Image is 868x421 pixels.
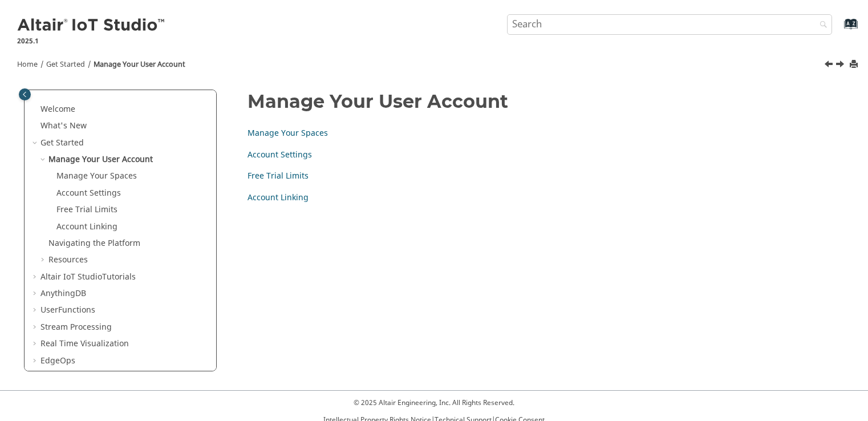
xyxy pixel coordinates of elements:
[31,305,40,316] span: Expand UserFunctions
[323,398,545,408] p: © 2025 Altair Engineering, Inc. All Rights Reserved.
[39,154,48,165] span: Collapse Manage Your User Account
[19,88,31,100] button: Toggle publishing table of content
[850,57,859,72] button: Print this page
[39,254,48,266] span: Expand Resources
[248,192,309,204] a: Account Linking
[31,338,40,350] span: Expand Real Time Visualization
[56,170,137,182] a: Manage Your Spaces
[248,170,309,182] a: Free Trial Limits
[40,321,112,333] a: Stream Processing
[31,137,40,149] span: Collapse Get Started
[40,271,136,283] a: Altair IoT StudioTutorials
[826,23,851,35] a: Go to index terms page
[40,355,75,367] a: EdgeOps
[248,149,312,161] a: Account Settings
[48,254,88,266] a: Resources
[46,59,85,70] a: Get Started
[805,14,837,37] button: Search
[17,17,167,35] img: Altair IoT Studio
[56,187,121,199] a: Account Settings
[40,338,129,350] a: Real Time Visualization
[507,14,833,35] input: Search query
[31,355,40,367] span: Expand EdgeOps
[40,304,95,316] a: UserFunctions
[40,137,84,149] a: Get Started
[248,127,328,139] a: Manage Your Spaces
[56,204,117,216] a: Free Trial Limits
[837,59,846,72] a: Next topic: Manage Your Spaces
[17,36,167,46] p: 2025.1
[58,304,95,316] span: Functions
[40,103,75,115] a: Welcome
[248,91,845,111] h1: Manage Your User Account
[48,237,140,249] a: Navigating the Platform
[16,91,225,215] nav: Table of Contents Container
[31,272,40,283] span: Expand Altair IoT StudioTutorials
[40,271,102,283] span: Altair IoT Studio
[31,322,40,333] span: Expand Stream Processing
[48,153,153,165] a: Manage Your User Account
[94,59,185,70] a: Manage Your User Account
[825,59,834,72] a: Previous topic: Get Started
[40,288,86,299] a: AnythingDB
[17,59,38,70] a: Home
[248,125,833,211] nav: Child Links
[31,288,40,299] span: Expand AnythingDB
[40,120,87,132] a: What's New
[56,221,117,233] a: Account Linking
